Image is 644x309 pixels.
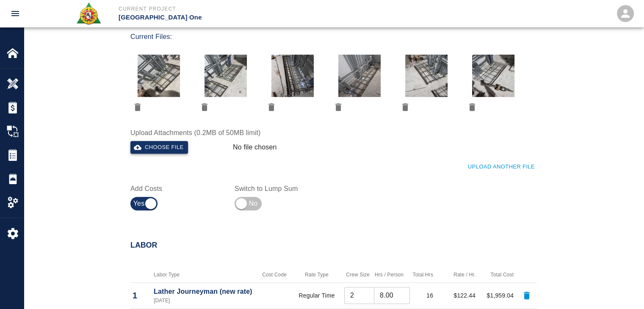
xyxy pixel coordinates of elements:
[152,267,257,283] th: Labor Type
[342,267,372,283] th: Crew Size
[257,267,291,283] th: Cost Code
[465,100,479,114] button: delete
[405,55,448,97] img: thumbnail
[331,100,345,114] button: delete
[271,55,314,97] img: thumbnail
[130,32,537,42] p: Current Files:
[435,282,478,308] td: $122.44
[119,5,368,13] p: Current Project
[130,141,188,154] button: Choose file
[264,100,279,114] button: delete
[138,55,180,97] img: thumbnail
[478,267,516,283] th: Total Cost
[472,55,514,97] img: thumbnail
[154,297,255,304] p: [DATE]
[130,100,145,114] button: delete
[435,267,478,283] th: Rate / Hr.
[478,282,516,308] td: $1,959.04
[338,55,381,97] img: thumbnail
[398,100,412,114] button: delete
[466,160,537,174] button: Upload Another File
[119,13,368,22] p: [GEOGRAPHIC_DATA] One
[205,55,247,97] img: thumbnail
[406,282,435,308] td: 16
[5,3,25,24] button: open drawer
[76,2,102,25] img: Roger & Sons Concrete
[133,289,149,302] p: 1
[291,282,342,308] td: Regular Time
[130,184,224,193] label: Add Costs
[406,267,435,283] th: Total Hrs
[130,128,537,138] label: Upload Attachments (0.2MB of 50MB limit)
[602,268,644,309] iframe: Chat Widget
[130,241,537,250] h2: Labor
[233,142,277,152] p: No file chosen
[291,267,342,283] th: Rate Type
[154,287,255,297] p: Lather Journeyman (new rate)
[372,267,406,283] th: Hrs / Person
[197,100,212,114] button: delete
[235,184,329,193] label: Switch to Lump Sum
